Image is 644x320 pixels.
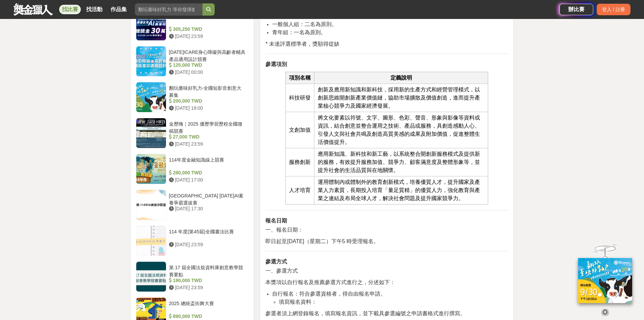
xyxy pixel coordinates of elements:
a: [GEOGRAPHIC_DATA] [DATE]AI素養爭霸選拔賽 [DATE] 17:30 [136,190,249,220]
div: [DATE] 23:59 [169,141,246,148]
div: [DATE] 23:59 [169,241,246,248]
a: 找活動 [84,5,105,14]
div: 125,000 TWD [169,62,246,69]
div: [DATE]ICARE身心障礙與高齡者輔具產品通用設計競賽 [169,49,246,62]
span: 參選者須上網登錄報名，填寫報名資訊，並下載具參選編號之申請書格式進行撰寫。 [265,311,466,316]
span: 青年組：一名為原則。 [272,29,326,35]
span: 運用體制內或體制外的教育創新模式，培養優質人才，提升國家及產業人力素質，長期投入培育「量足質精」的優質人力，強化教育與產業之連結及布局全球人才，解決社會問題及提升國家競爭力。 [318,179,480,201]
span: 將文化要素以符號、文字、圖形、色彩、聲音、形象與影像等資料或資訊，結合創意並整合運用之技術、產品或服務，具創造感動人心、引發人文與社會共鳴及創造高質美感的成果及附加價值，促進整體生活價值提升。 [318,115,480,145]
a: 114年度金融知識線上競賽 280,000 TWD [DATE] 17:00 [136,154,249,184]
span: 科技研發 [289,95,311,101]
div: 第 17 屆全國法規資料庫創意教學競賽要點 [169,264,246,277]
div: 305,250 TWD [169,26,246,33]
img: c171a689-fb2c-43c6-a33c-e56b1f4b2190.jpg [578,258,632,303]
a: 辦比賽 [559,4,593,15]
div: 金歷嗨｜2025 優歷學習歷程全國徵稿競賽 [169,121,246,133]
div: 280,000 TWD [169,169,246,176]
span: 服務創新 [289,159,311,165]
div: 114 年度(第45屆)全國書法比賽 [169,228,246,241]
div: [DATE] 23:59 [169,33,246,40]
strong: 報名日期 [265,218,287,223]
span: 一般個人組：二名為原則。 [272,21,337,27]
div: 27,000 TWD [169,133,246,141]
div: 登入 / 註冊 [597,4,630,15]
span: 人才培育 [289,187,311,193]
span: 定義說明 [390,75,412,81]
strong: 參選項別 [265,61,287,67]
span: 本獎項以自行報名及推薦參選方式進行之，分述如下： [265,279,395,285]
a: [DATE]ICARE身心障礙與高齡者輔具產品通用設計競賽 125,000 TWD [DATE] 00:00 [136,46,249,77]
span: 自行報名：符合參選資格者，得自由報名申請。 [272,291,386,297]
strong: 參選方式 [265,259,287,264]
span: 填寫報名資料： [279,299,317,305]
a: 金歷嗨｜2025 優歷學習歷程全國徵稿競賽 27,000 TWD [DATE] 23:59 [136,118,249,148]
span: 一、報名日期： [265,227,303,233]
input: 翻玩臺味好乳力 等你發揮創意！ [135,3,202,16]
div: [DATE] 23:59 [169,284,246,291]
div: 114年度金融知識線上競賽 [169,156,246,169]
a: 2025高通台灣AI黑客松 305,250 TWD [DATE] 23:59 [136,10,249,41]
div: 2025 總統盃街舞大賽 [169,300,246,313]
div: [DATE] 17:00 [169,176,246,184]
div: 2025高通台灣AI黑客松 [169,13,246,26]
a: 114 年度(第45屆)全國書法比賽 [DATE] 23:59 [136,226,249,256]
span: 應用新知識、新科技和新工藝，以系統整合開創新服務模式及提供新的服務，有效提升服務加值、競爭力、顧客滿意度及整體形象等，並提升社會的生活品質與在地關懷。 [318,151,480,173]
a: 翻玩臺味好乳力-全國短影音創意大募集 200,000 TWD [DATE] 18:00 [136,82,249,112]
a: 第 17 屆全國法規資料庫創意教學競賽要點 190,000 TWD [DATE] 23:59 [136,261,249,292]
span: 即日起至[DATE]（星期二）下午5 時受理報名。 [265,238,379,244]
div: [DATE] 18:00 [169,105,246,112]
div: 190,000 TWD [169,277,246,284]
div: [DATE] 17:30 [169,205,246,212]
span: 文創加值 [289,127,311,133]
span: 項別名稱 [289,75,311,81]
div: [GEOGRAPHIC_DATA] [DATE]AI素養爭霸選拔賽 [169,192,246,205]
span: 一、參選方式 [265,268,298,274]
span: * 未達評選標準者，獎額得從缺 [265,41,339,47]
div: [DATE] 00:00 [169,69,246,76]
a: 找比賽 [59,5,81,14]
div: 890,000 TWD [169,313,246,320]
a: 作品集 [108,5,129,14]
span: 創新及應用新知識和新科技，採用新的生產方式和經營管理模式，以創新思維開創新產業價值鏈，協助市場擴散及價值創造，進而提升產業核心競爭力及國家經濟發展。 [318,87,480,109]
div: 翻玩臺味好乳力-全國短影音創意大募集 [169,85,246,98]
div: 200,000 TWD [169,98,246,105]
